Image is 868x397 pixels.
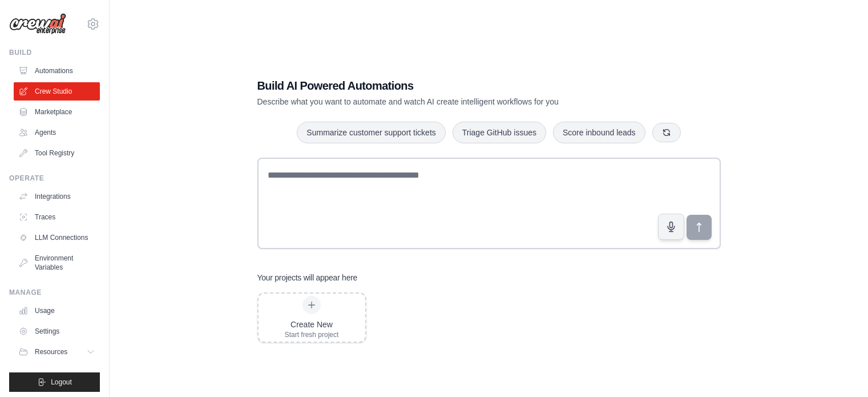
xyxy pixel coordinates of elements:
[14,208,100,226] a: Traces
[257,96,641,107] p: Describe what you want to automate and watch AI create intelligent workflows for you
[553,122,645,143] button: Score inbound leads
[14,82,100,101] a: Crew Studio
[9,13,66,35] img: Logo
[9,288,100,297] div: Manage
[14,144,100,162] a: Tool Registry
[14,228,100,247] a: LLM Connections
[453,122,546,143] button: Triage GitHub issues
[285,319,339,330] div: Create New
[14,123,100,142] a: Agents
[9,372,100,392] button: Logout
[658,214,684,240] button: Click to speak your automation idea
[285,330,339,339] div: Start fresh project
[14,302,100,320] a: Usage
[9,174,100,183] div: Operate
[51,378,72,387] span: Logout
[14,343,100,361] button: Resources
[14,62,100,80] a: Automations
[257,272,358,283] h3: Your projects will appear here
[652,123,681,142] button: Get new suggestions
[257,78,641,94] h1: Build AI Powered Automations
[14,187,100,206] a: Integrations
[9,48,100,57] div: Build
[14,322,100,340] a: Settings
[297,122,445,143] button: Summarize customer support tickets
[35,347,67,356] span: Resources
[14,103,100,121] a: Marketplace
[14,249,100,276] a: Environment Variables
